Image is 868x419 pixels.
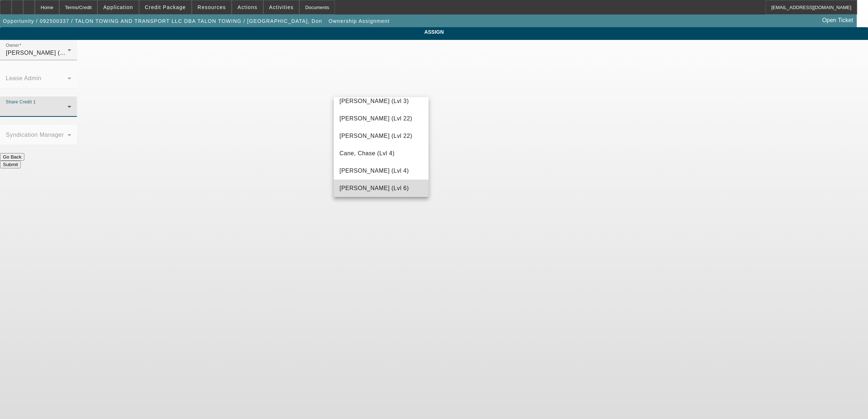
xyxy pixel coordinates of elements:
span: [PERSON_NAME] (Lvl 6) [340,184,409,193]
span: [PERSON_NAME] (Lvl 22) [340,114,412,123]
span: Cane, Chase (Lvl 4) [340,149,395,158]
span: [PERSON_NAME] (Lvl 4) [340,167,409,175]
span: [PERSON_NAME] (Lvl 3) [340,97,409,106]
span: [PERSON_NAME] (Lvl 22) [340,132,412,140]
